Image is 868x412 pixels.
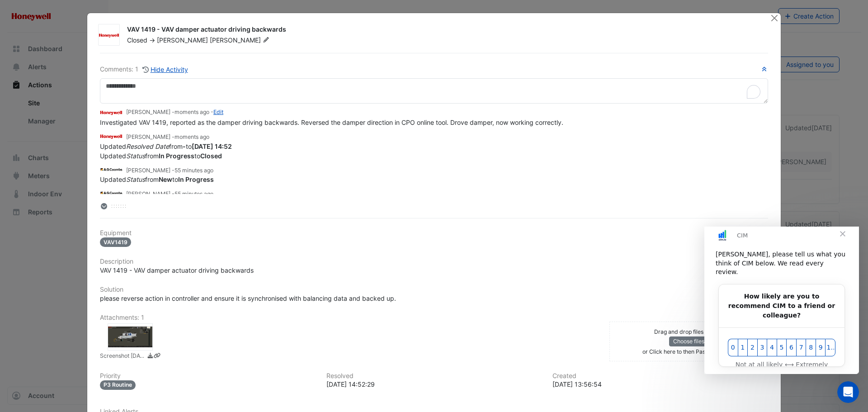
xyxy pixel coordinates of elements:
span: 4 [64,116,71,126]
button: 6 [82,112,92,130]
h6: Attachments: 1 [100,314,768,322]
small: [PERSON_NAME] - [126,190,213,198]
button: 4 [62,112,72,130]
div: Comments: 1 [100,64,189,75]
h6: Resolved [326,372,542,380]
img: AG Coombs [100,188,123,198]
div: P3 Routine [100,380,136,390]
span: -> [149,36,155,44]
strong: In Progress [178,175,214,183]
small: Screenshot 2025-09-10 135705_530CS_1419_bacwardsDamper.png [100,352,145,361]
button: 0 [24,112,33,130]
button: Close [769,13,779,23]
span: 7 [93,116,101,126]
iframe: Intercom live chat message [704,227,859,374]
em: Resolved Date [126,142,169,150]
a: Edit [213,109,223,115]
button: 5 [72,112,82,130]
span: 8 [103,116,110,126]
fa-layers: More [100,203,108,209]
button: 7 [92,112,102,130]
span: please reverse action in controller and ensure it is synchronised with balancing data and backed up. [100,294,396,302]
span: 2025-09-10 13:57:54 [175,167,213,174]
small: Drag and drop files here or [654,328,723,335]
button: 8 [101,112,111,130]
span: 3 [54,116,62,126]
button: 9 [111,112,121,130]
button: 3 [53,112,63,130]
span: 2 [44,116,52,126]
h6: Priority [100,372,316,380]
img: AG Coombs [100,165,123,175]
h6: Equipment [100,229,768,237]
div: Not at all likely ⟷ Extremely likely [24,133,131,152]
span: 2025-09-10 13:57:42 [175,190,213,197]
small: [PERSON_NAME] - - [126,108,223,116]
span: [PERSON_NAME] [210,36,271,45]
h6: Created [552,372,768,380]
a: Copy link to clipboard [154,352,160,361]
img: Honeywell [99,31,119,40]
div: [DATE] 13:56:54 [552,379,768,389]
span: Closed [127,36,147,44]
span: Updated from to [100,152,222,160]
strong: In Progress [159,152,194,160]
span: Updated from to [100,175,214,183]
strong: New [159,175,172,183]
span: VAV1419 [100,237,131,247]
b: How likely are you to recommend CIM to a friend or colleague? [24,66,131,92]
div: Screenshot 2025-09-10 135705_530CS_1419_bacwardsDamper.png [108,323,153,350]
strong: 2025-09-10 14:52:29 [192,142,232,150]
span: 6 [83,116,91,126]
iframe: Intercom live chat [837,381,859,403]
div: VAV 1419 - VAV damper actuator driving backwards [127,25,759,36]
small: [PERSON_NAME] - [126,166,213,175]
span: 0 [25,116,33,126]
small: [PERSON_NAME] - [126,133,209,141]
button: 2 [43,112,53,130]
span: 9 [113,116,120,126]
button: Choose files [669,336,708,346]
span: 2025-09-10 14:52:29 [175,133,209,140]
em: Status [126,175,145,183]
strong: Closed [200,152,222,160]
textarea: To enrich screen reader interactions, please activate Accessibility in Grammarly extension settings [100,78,768,104]
button: Hide Activity [142,64,189,75]
button: 10 [121,112,131,130]
img: Honeywell [100,131,123,141]
small: or Click here to then Paste an image [642,348,735,355]
div: [PERSON_NAME], please tell us what you think of CIM below. We read every review. [11,24,143,50]
strong: - [183,142,186,150]
span: 10 [122,116,130,126]
span: 1 [35,116,42,126]
span: Updated from to [100,142,232,150]
img: Honeywell [100,108,123,118]
em: Status [126,152,145,160]
span: 5 [74,116,81,126]
span: 2025-09-10 14:52:35 [175,109,209,115]
span: [PERSON_NAME] [157,36,208,44]
h6: Solution [100,286,768,294]
a: Download [147,352,154,361]
button: 1 [33,112,43,130]
span: Investigated VAV 1419, reported as the damper driving backwards. Reversed the damper direction in... [100,118,563,126]
span: VAV 1419 - VAV damper actuator driving backwards [100,266,254,274]
div: [DATE] 14:52:29 [326,379,542,389]
h6: Description [100,258,768,265]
